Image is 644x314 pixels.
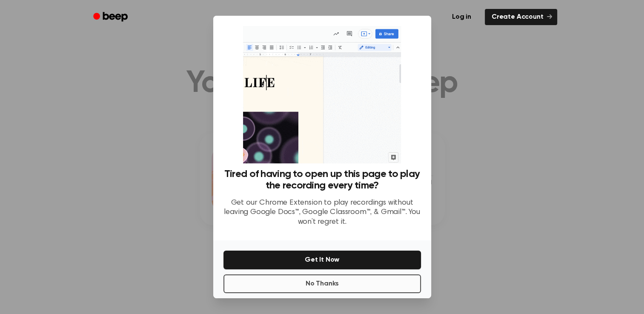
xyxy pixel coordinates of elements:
[223,274,421,293] button: No Thanks
[243,26,401,163] img: Beep extension in action
[223,168,421,191] h3: Tired of having to open up this page to play the recording every time?
[485,9,557,25] a: Create Account
[444,7,480,27] a: Log in
[223,198,421,227] p: Get our Chrome Extension to play recordings without leaving Google Docs™, Google Classroom™, & Gm...
[223,251,421,269] button: Get It Now
[87,9,135,26] a: Beep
